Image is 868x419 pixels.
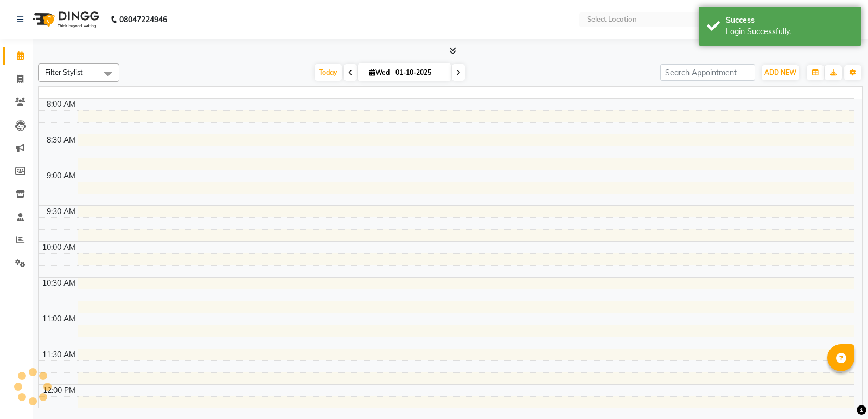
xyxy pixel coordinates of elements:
[726,26,853,37] div: Login Successfully.
[41,385,78,396] div: 12:00 PM
[44,206,78,217] div: 9:30 AM
[45,68,83,76] span: Filter Stylist
[40,349,78,360] div: 11:30 AM
[726,15,853,26] div: Success
[660,64,755,81] input: Search Appointment
[119,4,167,35] b: 08047224946
[764,68,796,76] span: ADD NEW
[587,14,637,25] div: Select Location
[40,242,78,253] div: 10:00 AM
[762,65,799,80] button: ADD NEW
[40,278,78,289] div: 10:30 AM
[28,4,102,35] img: logo
[44,134,78,146] div: 8:30 AM
[315,64,342,81] span: Today
[44,170,78,182] div: 9:00 AM
[392,65,446,81] input: 2025-10-01
[367,68,392,76] span: Wed
[822,376,857,408] iframe: chat widget
[44,99,78,110] div: 8:00 AM
[40,313,78,325] div: 11:00 AM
